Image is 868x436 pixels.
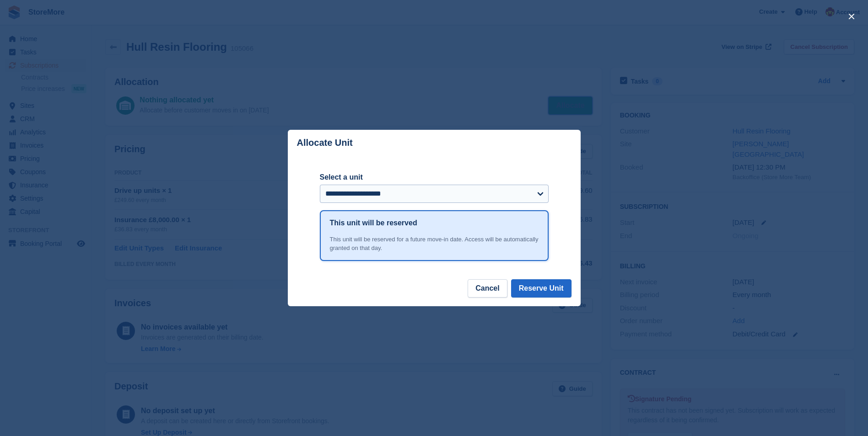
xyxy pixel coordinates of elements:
h1: This unit will be reserved [330,218,417,229]
button: Cancel [468,279,507,298]
label: Select a unit [320,172,549,183]
button: close [844,9,859,24]
p: Allocate Unit [297,138,353,148]
div: This unit will be reserved for a future move-in date. Access will be automatically granted on tha... [330,235,539,253]
button: Reserve Unit [511,279,571,298]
